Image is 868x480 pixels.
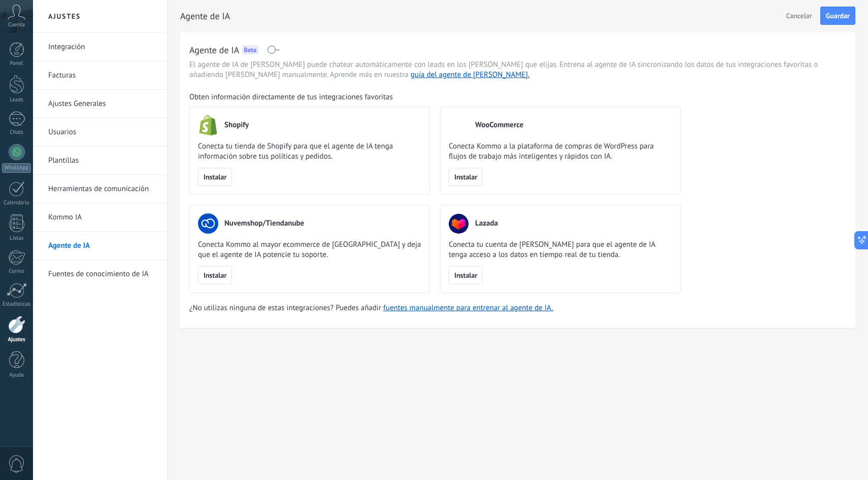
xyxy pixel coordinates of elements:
[33,175,167,203] li: Herramientas de comunicación
[8,22,25,28] span: Cuenta
[204,272,226,279] span: Instalar
[786,12,812,19] span: Cancelar
[820,7,855,25] button: Guardar
[2,97,31,103] div: Leads
[449,240,672,260] span: Conecta tu cuenta de [PERSON_NAME] para que el agente de IA tenga acceso a los datos en tiempo re...
[475,120,523,130] span: WooCommerce
[198,240,421,260] span: Conecta Kommo al mayor ecommerce de [GEOGRAPHIC_DATA] y deja que el agente de IA potencie tu sopo...
[198,168,232,186] button: Instalar
[454,173,477,180] span: Instalar
[33,33,167,61] li: Integración
[189,60,846,80] span: El agente de IA de [PERSON_NAME] puede chatear automáticamente con leads en los [PERSON_NAME] que...
[189,303,383,313] span: ¿No utilizas ninguna de estas integraciones? Puedes añadir
[449,141,672,162] span: Conecta Kommo a la plataforma de compras de WordPress para flujos de trabajo más inteligentes y r...
[48,260,157,288] a: Fuentes de conocimiento de IA
[475,218,498,229] span: Lazada
[2,129,31,136] div: Chats
[383,303,553,313] a: fuentes manualmente para entrenar al agente de IA.
[454,272,477,279] span: Instalar
[449,168,483,186] button: Instalar
[48,33,157,61] a: Integración
[180,6,782,26] h2: Agente de IA
[33,260,167,288] li: Fuentes de conocimiento de IA
[2,372,31,379] div: Ayuda
[33,118,167,146] li: Usuarios
[33,232,167,260] li: Agente de IA
[826,12,850,19] span: Guardar
[48,118,157,146] a: Usuarios
[411,70,529,80] a: guía del agente de [PERSON_NAME].
[33,146,167,175] li: Plantillas
[2,235,31,242] div: Listas
[48,146,157,175] a: Plantillas
[449,266,483,284] button: Instalar
[33,61,167,90] li: Facturas
[224,218,304,229] span: Nuvemshop/Tiendanube
[2,268,31,275] div: Correo
[2,200,31,206] div: Calendario
[48,175,157,203] a: Herramientas de comunicación
[198,266,232,284] button: Instalar
[2,60,31,67] div: Panel
[33,90,167,118] li: Ajustes Generales
[2,301,31,308] div: Estadísticas
[242,45,258,55] div: Beta
[782,8,817,23] button: Cancelar
[48,232,157,260] a: Agente de IA
[224,120,249,130] span: Shopify
[204,173,226,180] span: Instalar
[48,90,157,118] a: Ajustes Generales
[2,337,31,343] div: Ajustes
[189,44,239,56] h2: Agente de IA
[48,61,157,90] a: Facturas
[48,203,157,232] a: Kommo IA
[2,163,31,173] div: WhatsApp
[189,92,393,102] span: Obten información directamente de tus integraciones favoritas
[198,141,421,162] span: Conecta tu tienda de Shopify para que el agente de IA tenga información sobre tus políticas y ped...
[33,203,167,232] li: Kommo IA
